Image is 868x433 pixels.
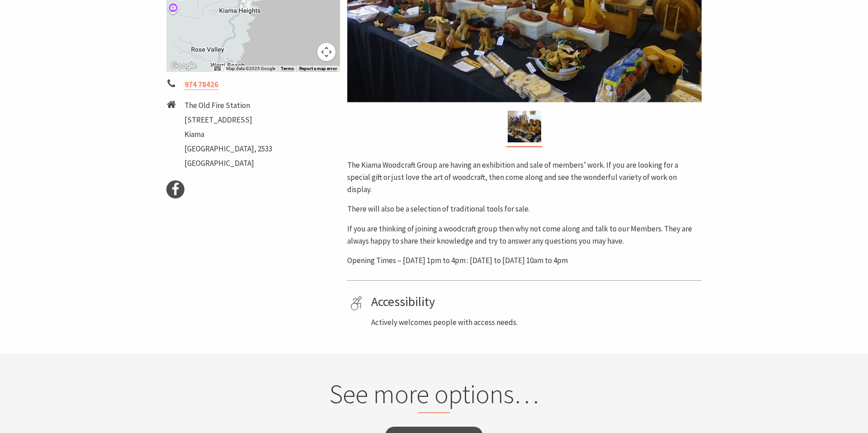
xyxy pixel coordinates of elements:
p: There will also be a selection of traditional tools for sale. [347,203,702,215]
p: The Kiama Woodcraft Group are having an exhibition and sale of members’ work. If you are looking ... [347,159,702,196]
img: Google [169,60,198,72]
h2: See more options… [262,378,607,414]
p: Actively welcomes people with access needs. [371,316,698,329]
button: Keyboard shortcuts [214,66,221,72]
li: The Old Fire Station [184,99,272,112]
p: Opening Times – [DATE] 1pm to 4pm : [DATE] to [DATE] 10am to 4pm [347,254,702,267]
p: If you are thinking of joining a woodcraft group then why not come along and talk to our Members.... [347,223,702,247]
a: 974 78426 [184,80,218,90]
li: [STREET_ADDRESS] [184,114,272,126]
li: Kiama [184,128,272,141]
li: [GEOGRAPHIC_DATA] [184,157,272,169]
span: Map data ©2025 Google [226,66,275,71]
a: Open this area in Google Maps (opens a new window) [169,60,198,72]
a: Terms (opens in new tab) [281,66,294,71]
h4: Accessibility [371,294,698,310]
button: Map camera controls [317,43,335,61]
a: Report a map error [299,66,337,71]
img: The wonders of wood [508,111,541,142]
li: [GEOGRAPHIC_DATA], 2533 [184,143,272,155]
